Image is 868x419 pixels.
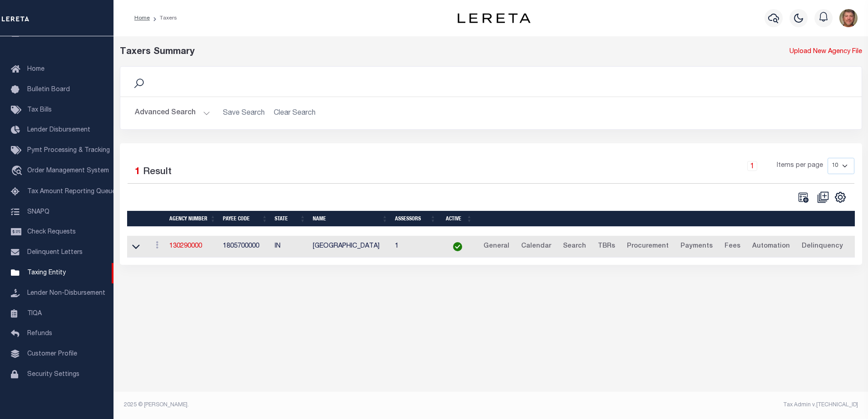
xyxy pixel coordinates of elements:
[27,127,90,133] span: Lender Disbursement
[169,243,202,249] a: 130290000
[27,229,76,235] span: Check Requests
[27,351,77,357] span: Customer Profile
[166,211,219,227] th: Agency Number: activate to sort column ascending
[479,239,513,254] a: General
[219,236,271,258] td: 1805700000
[27,147,110,154] span: Pymt Processing & Tracking
[747,161,757,171] a: 1
[219,211,271,227] th: Payee Code: activate to sort column ascending
[391,236,439,258] td: 1
[135,104,210,122] button: Advanced Search
[623,239,673,254] a: Procurement
[27,87,70,93] span: Bulletin Board
[309,236,391,258] td: [GEOGRAPHIC_DATA]
[27,66,44,73] span: Home
[27,107,52,113] span: Tax Bills
[27,331,52,337] span: Refunds
[27,290,105,297] span: Lender Non-Disbursement
[27,168,109,174] span: Order Management System
[453,242,462,251] img: check-icon-green.svg
[27,310,42,317] span: TIQA
[150,14,177,22] li: Taxers
[748,239,794,254] a: Automation
[517,239,555,254] a: Calendar
[720,239,745,254] a: Fees
[594,239,619,254] a: TBRs
[27,371,79,378] span: Security Settings
[798,239,847,254] a: Delinquency
[27,209,49,215] span: SNAPQ
[134,15,150,21] a: Home
[27,189,116,195] span: Tax Amount Reporting Queue
[271,236,309,258] td: IN
[789,47,862,57] a: Upload New Agency File
[27,249,83,256] span: Delinquent Letters
[271,211,309,227] th: State: activate to sort column ascending
[143,165,172,180] label: Result
[559,239,590,254] a: Search
[498,401,858,409] div: Tax Admin v.[TECHNICAL_ID]
[439,211,476,227] th: Active: activate to sort column ascending
[117,401,491,409] div: 2025 © [PERSON_NAME].
[676,239,717,254] a: Payments
[120,45,673,59] div: Taxers Summary
[135,167,140,177] span: 1
[11,166,25,177] i: travel_explore
[777,161,823,171] span: Items per page
[27,270,66,276] span: Taxing Entity
[458,13,530,23] img: logo-dark.svg
[391,211,439,227] th: Assessors: activate to sort column ascending
[309,211,391,227] th: Name: activate to sort column ascending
